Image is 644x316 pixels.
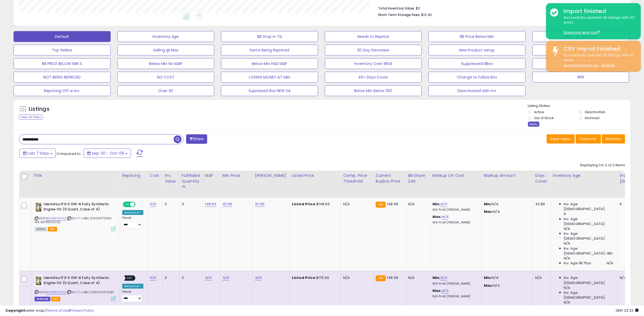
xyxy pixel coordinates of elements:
button: Last 7 Days [19,149,56,158]
span: Columns [579,136,596,142]
button: 45+ Days Cover [325,72,422,83]
p: N/A Profit [PERSON_NAME] [432,282,477,286]
a: N/A [442,214,448,220]
strong: Max: [484,209,493,214]
span: Inv. Age [DEMOGRAPHIC_DATA]: [564,231,613,241]
span: Listings that have been deleted from Seller Central [35,297,50,301]
span: N/A [564,226,570,231]
div: Markup on Cost [432,173,479,178]
button: Did Not Sell [532,45,629,56]
b: Idemitsu IFG 5 0W-8 Fully Synthetic Engine Oil (5 Quart, Case of 4) [44,275,109,287]
div: Amazon AI * [122,284,143,289]
div: ASIN: [35,202,116,231]
span: 148.99 [387,275,398,280]
b: Idemitsu IFG 5 0W-8 Fully Synthetic Engine Oil (5 Quart, Case of 4) [44,202,109,213]
button: Sep-30 - Oct-06 [84,149,131,158]
a: N/A [440,275,447,281]
a: B0F88F5C3Q [46,216,66,221]
strong: Copyright [5,308,25,313]
button: Save View [547,134,575,144]
div: Inventory Age [553,173,615,178]
b: Min: [432,275,441,280]
button: Inventory over 90 d [532,58,629,69]
button: Filters [186,134,207,144]
small: FBA [376,202,386,208]
span: N/A [564,241,570,246]
button: BB Price Below Min [428,31,526,42]
button: Items Being Repriced [221,45,318,56]
div: Repricing [122,173,145,178]
button: Below Min Below 250 [325,85,422,96]
p: N/A Profit [PERSON_NAME] [432,208,477,212]
img: 41UWtLlEznL._SL40_.jpg [35,275,42,286]
button: Non Competitive [532,31,629,42]
div: Current Buybox Price [376,173,404,184]
a: Download error log [564,30,600,35]
button: Below Min No MAP [117,58,214,69]
button: LOSING MONEY AT MIN [221,72,318,83]
span: ON [123,202,130,207]
span: All listings currently available for purchase on Amazon [35,227,47,232]
span: 148.99 [387,201,398,207]
span: | SKU: T-LABEL 810041470584 4PK B0F88F5C3Q [35,216,112,224]
span: $13.46 [421,12,432,17]
button: Actions [602,134,625,144]
button: Inventory Over 180d [325,58,422,69]
p: Listing States: [528,103,630,109]
div: seller snap | | [5,308,94,313]
div: N/A [343,202,369,207]
button: Change to Follow Box [428,72,526,83]
label: Active [534,110,544,114]
b: Total Inventory Value: [378,6,415,11]
p: N/A [484,283,529,288]
a: N/A [442,288,448,294]
a: 151.99 [223,201,232,207]
div: N/A [408,275,426,280]
b: Max: [432,214,442,219]
a: 151.99 [255,201,265,207]
button: Top Sellers [14,45,111,56]
span: Inv. Age [DEMOGRAPHIC_DATA]: [564,290,613,300]
div: 0 [182,275,199,280]
button: NO COST [117,72,214,83]
span: Compared to: [57,151,81,156]
div: Comp. Price Threshold [343,173,371,184]
a: N/A [205,275,212,281]
span: 2025-10-14 23:22 GMT [616,308,639,313]
div: [PERSON_NAME] [255,173,287,178]
div: Preset: [122,290,143,302]
a: Privacy Policy [70,308,94,313]
button: Needs to Reprice [325,31,422,42]
p: N/A [484,209,529,214]
div: $175.96 [292,275,337,280]
button: Selling @ Max [117,45,214,56]
img: 41UWtLlEznL._SL40_.jpg [35,202,42,213]
div: BB Share 24h. [408,173,428,184]
div: Days Cover [535,173,548,184]
div: Min Price [223,173,250,178]
button: Default [14,31,111,42]
div: Import finished [560,7,637,15]
span: 6 [564,211,566,216]
span: FBA [51,297,60,301]
div: 42.86 [535,202,546,207]
div: Amazon AI * [122,210,143,215]
b: Min: [432,201,441,207]
button: New Product setup [428,45,526,56]
strong: Min: [484,275,492,280]
div: N/A [343,275,369,280]
div: 3 [182,202,199,207]
a: N/A [440,201,447,207]
div: Successfully updated 43 listings with 147 errors. [560,15,637,35]
div: 0 [165,202,175,207]
b: Listed Price: [292,275,316,280]
span: OFF [135,202,143,207]
strong: Max: [484,283,493,288]
span: Inv. Age [DEMOGRAPHIC_DATA]: [564,217,613,226]
a: Download errors log [564,63,599,67]
div: Cost [150,173,160,178]
label: Archived [585,116,600,120]
button: Below Min HAS MAP [221,58,318,69]
div: Successfully updated 43 listings with 47 errors. [560,53,637,68]
a: N/A [150,275,156,281]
